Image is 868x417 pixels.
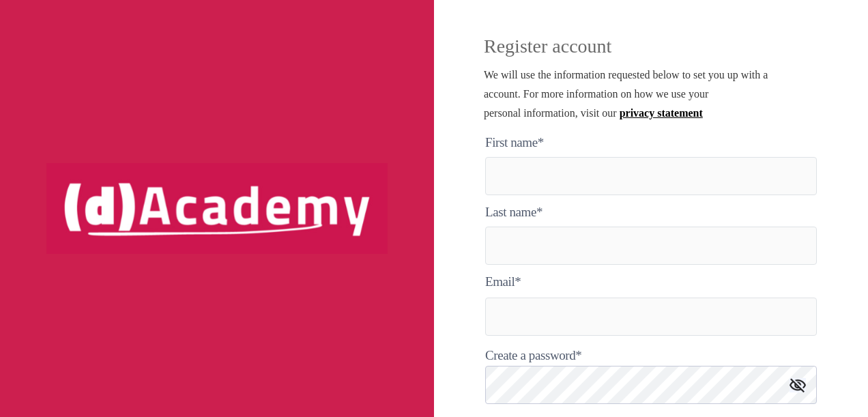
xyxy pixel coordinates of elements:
[46,163,388,253] img: logo
[484,38,825,66] p: Register account
[620,107,703,119] a: privacy statement
[484,69,768,119] span: We will use the information requested below to set you up with a account. For more information on...
[790,378,806,392] img: icon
